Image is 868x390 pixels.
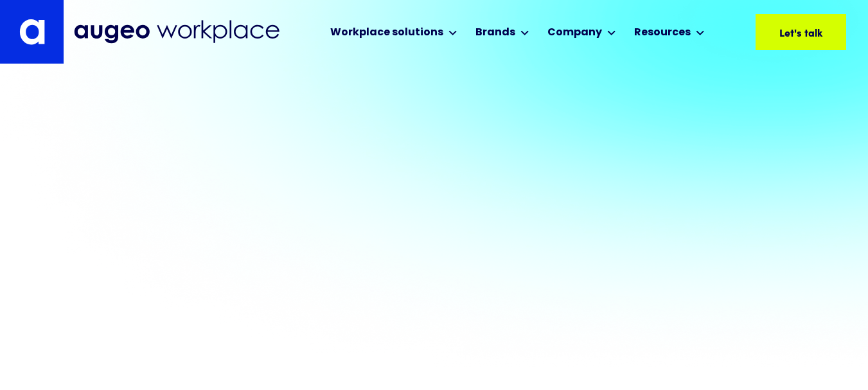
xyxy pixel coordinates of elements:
div: Resources [634,25,691,40]
img: Augeo Workplace business unit full logo in mignight blue. [74,20,279,44]
img: Augeo's "a" monogram decorative logo in white. [19,19,45,45]
a: Let's talk [756,14,846,50]
div: Brands [475,25,515,40]
div: Company [547,25,602,40]
div: Workplace solutions [330,25,443,40]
